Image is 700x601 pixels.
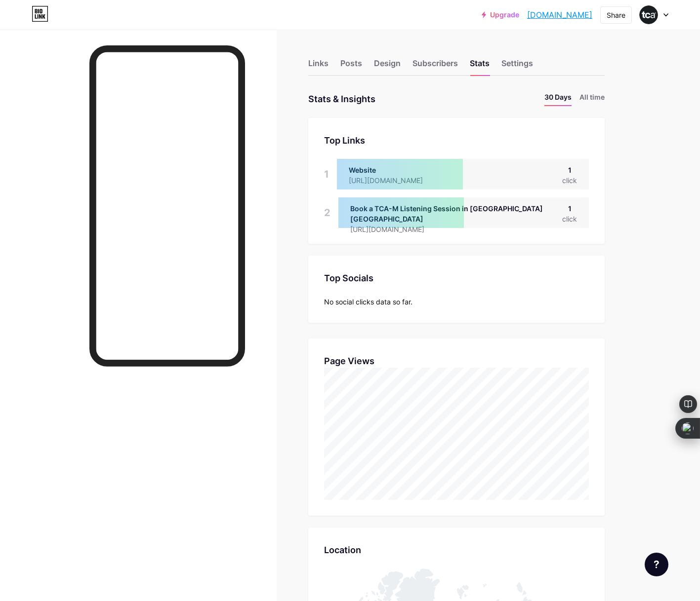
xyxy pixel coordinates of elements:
img: trebleclefaudio [639,5,658,24]
li: 30 Days [544,92,572,106]
div: 1 [324,159,329,189]
a: Upgrade [482,11,519,19]
div: Subscribers [412,57,458,75]
div: No social clicks data so far. [324,297,589,307]
div: 1 [562,203,577,214]
div: Settings [501,57,533,75]
div: click [562,214,577,224]
li: All time [579,92,605,106]
a: [DOMAIN_NAME] [527,9,592,21]
path: Svalbard and Jan Mayen [456,585,469,600]
div: Page Views [324,354,589,368]
div: 2 [324,197,330,228]
div: Stats & Insights [308,92,375,106]
div: Posts [340,57,362,75]
div: Links [308,57,329,75]
div: Top Links [324,134,589,147]
div: Location [324,543,589,557]
div: Design [374,57,401,75]
div: click [562,175,577,186]
div: Share [607,10,625,20]
div: Stats [470,57,490,75]
div: [URL][DOMAIN_NAME] [350,224,562,234]
div: Top Socials [324,271,589,285]
div: 1 [562,165,577,175]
